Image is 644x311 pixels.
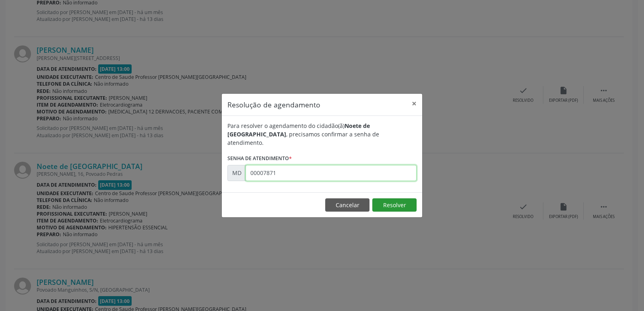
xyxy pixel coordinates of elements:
[406,94,422,113] button: Close
[372,198,417,212] button: Resolver
[325,198,369,212] button: Cancelar
[227,165,246,181] div: MD
[227,122,370,138] b: Noete de [GEOGRAPHIC_DATA]
[227,99,320,110] h5: Resolução de agendamento
[227,122,417,147] div: Para resolver o agendamento do cidadão(ã) , precisamos confirmar a senha de atendimento.
[227,152,292,165] label: Senha de atendimento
